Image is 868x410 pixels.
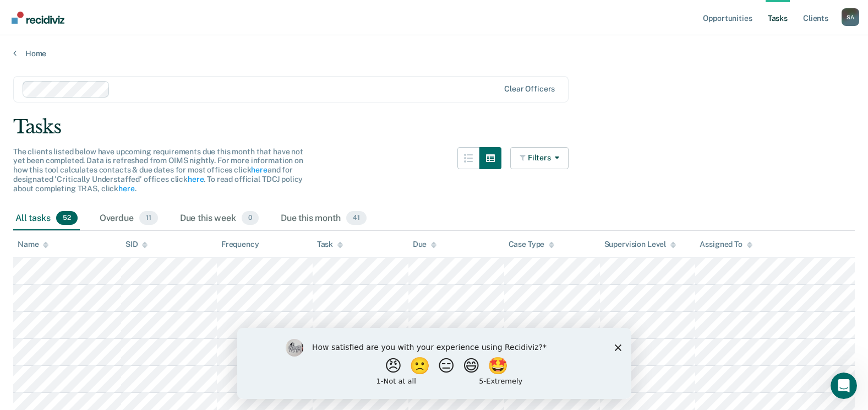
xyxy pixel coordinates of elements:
[279,207,369,231] div: Due this month41
[504,84,555,94] div: Clear officers
[118,184,134,193] a: here
[700,240,752,249] div: Assigned To
[13,207,80,231] div: All tasks52
[13,48,855,58] a: Home
[18,240,48,249] div: Name
[604,240,676,249] div: Supervision Level
[139,211,158,225] span: 11
[13,116,855,138] div: Tasks
[97,207,160,231] div: Overdue11
[413,240,437,249] div: Due
[188,175,204,184] a: here
[56,211,78,225] span: 52
[842,8,859,26] div: S A
[12,12,64,24] img: Recidiviz
[221,240,259,249] div: Frequency
[831,373,857,399] iframe: Intercom live chat
[13,147,303,193] span: The clients listed below have upcoming requirements due this month that have not yet been complet...
[178,207,261,231] div: Due this week0
[237,328,631,399] iframe: Survey by Kim from Recidiviz
[251,165,267,174] a: here
[509,240,555,249] div: Case Type
[125,240,148,249] div: SID
[510,147,569,169] button: Filters
[242,211,259,225] span: 0
[346,211,367,225] span: 41
[842,8,859,26] button: Profile dropdown button
[317,240,343,249] div: Task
